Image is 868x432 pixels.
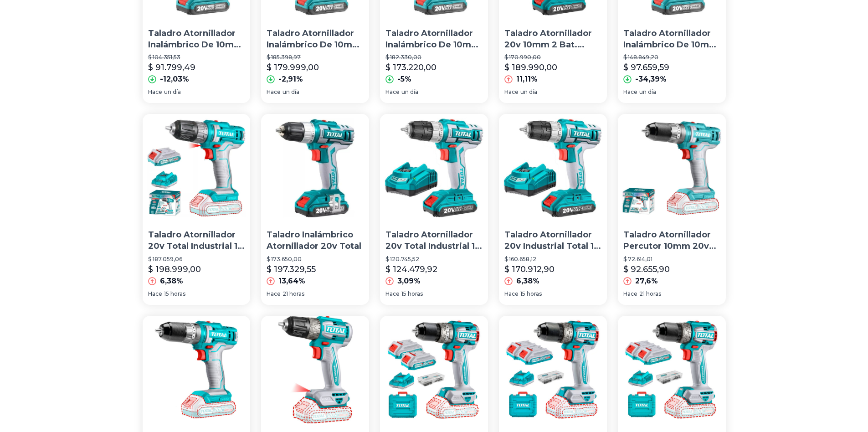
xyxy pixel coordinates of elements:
p: Taladro Atornillador 20v Total Industrial 1 Bateria+cargador [148,229,245,252]
p: $ 92.655,90 [623,263,670,276]
p: Taladro Inalámbrico Atornillador 20v Total [267,229,364,252]
img: Taladro Atornillador 20v Total Industrial 1 Bateria+cargador [380,114,488,222]
a: Taladro Atornillador 20v Total Industrial 1 Bateria+cargadorTaladro Atornillador 20v Total Indust... [143,114,251,304]
span: Hace [385,290,400,298]
img: Taladro Inalámbrico Atornillador 20v Total [261,114,369,222]
span: Hace [148,290,162,298]
img: Taladro Atornillador 20v Industrial Total 1 Bateria+cargador [499,114,607,222]
p: $ 173.650,00 [267,256,364,263]
p: $ 185.398,97 [267,54,364,61]
a: Taladro Inalámbrico Atornillador 20v Total Taladro Inalámbrico Atornillador 20v Total$ 173.650,00... [261,114,369,304]
span: un día [520,88,537,96]
p: -5% [397,74,411,85]
p: $ 124.479,92 [385,263,437,276]
p: $ 182.330,00 [385,54,483,61]
span: Hace [623,290,637,298]
p: $ 198.999,00 [148,263,201,276]
p: $ 120.745,52 [385,256,483,263]
span: Hace [623,88,637,96]
span: Hace [267,290,281,298]
p: 13,64% [278,276,305,287]
p: 11,11% [516,74,538,85]
p: $ 173.220,00 [385,61,437,74]
p: 27,6% [635,276,658,287]
p: $ 170.990,00 [504,54,601,61]
span: Hace [504,290,519,298]
p: Taladro Atornillador Percutor 10mm 20v Total Tidli201455 [623,229,720,252]
p: $ 97.659,59 [623,61,669,74]
span: Hace [504,88,519,96]
img: Taladro Atornillador 20v Total Industrial 1 Bateria+cargador [143,114,251,222]
a: Taladro Atornillador Percutor 10mm 20v Total Tidli201455Taladro Atornillador Percutor 10mm 20v To... [618,114,726,304]
p: 6,38% [516,276,539,287]
p: $ 72.614,01 [623,256,720,263]
span: un día [282,88,299,96]
img: Taladro Percutor Y Atornillador Inalámbrico Total 20v, Indus [380,316,488,424]
p: 3,09% [397,276,421,287]
p: Taladro Atornillador Inalámbrico De 10mm Total Tools Tdli20024 20v + Accesorios 220v [623,28,720,51]
p: $ 160.658,12 [504,256,601,263]
p: Taladro Atornillador Inalámbrico De 10mm Total Tools Tdli20024 20v + Accesorios 220v [148,28,245,51]
img: Taladro Atornillador Inalámbrico Total 20v, Industrial, Moto [499,316,607,424]
img: Taladro Atornillador Inalambrico Brushless 10mm 20v Total [261,316,369,424]
span: Hace [267,88,281,96]
p: $ 91.799,49 [148,61,195,74]
img: Taladro Atornillador Percutor 10mm 20v Total Tidli201455 [618,114,726,222]
a: Taladro Atornillador 20v Industrial Total 1 Bateria+cargadorTaladro Atornillador 20v Industrial T... [499,114,607,304]
p: Taladro Atornillador 20v Total Industrial 1 Bateria+cargador [385,229,483,252]
p: -12,03% [160,74,189,85]
span: un día [164,88,181,96]
p: $ 197.329,55 [267,263,316,276]
p: Taladro Atornillador 20v 10mm 2 Bat. Total Maletin + Punta Color Turquesa Frecuencia 50 Hz/60 Hz [504,28,601,51]
p: $ 148.849,20 [623,54,720,61]
a: Taladro Atornillador 20v Total Industrial 1 Bateria+cargadorTaladro Atornillador 20v Total Indust... [380,114,488,304]
p: -2,91% [278,74,303,85]
span: 21 horas [282,290,304,298]
span: 21 horas [639,290,661,298]
p: $ 179.999,00 [267,61,319,74]
p: $ 189.990,00 [504,61,557,74]
p: $ 104.351,53 [148,54,245,61]
p: Taladro Atornillador Inalámbrico De 10mm Total Tools Tdli20024 20v + Accesorios 220v [267,28,364,51]
span: un día [401,88,418,96]
span: Hace [148,88,162,96]
img: Taladro Atornillador Inalámbrico Total 20v, Industrial [618,316,726,424]
span: 15 horas [401,290,423,298]
span: un día [639,88,656,96]
p: $ 170.912,90 [504,263,555,276]
p: 6,38% [160,276,183,287]
p: Taladro Atornillador Inalámbrico De 10mm Total Tools Tdli20024 20v + Accesorios 220v [385,28,483,51]
img: Taladro Percutor Atornillador Inalambrico A Bat 20v Total [143,316,251,424]
span: 15 horas [520,290,542,298]
span: 15 horas [164,290,185,298]
p: Taladro Atornillador 20v Industrial Total 1 Bateria+cargador [504,229,601,252]
p: -34,39% [635,74,667,85]
p: $ 187.059,06 [148,256,245,263]
span: Hace [385,88,400,96]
